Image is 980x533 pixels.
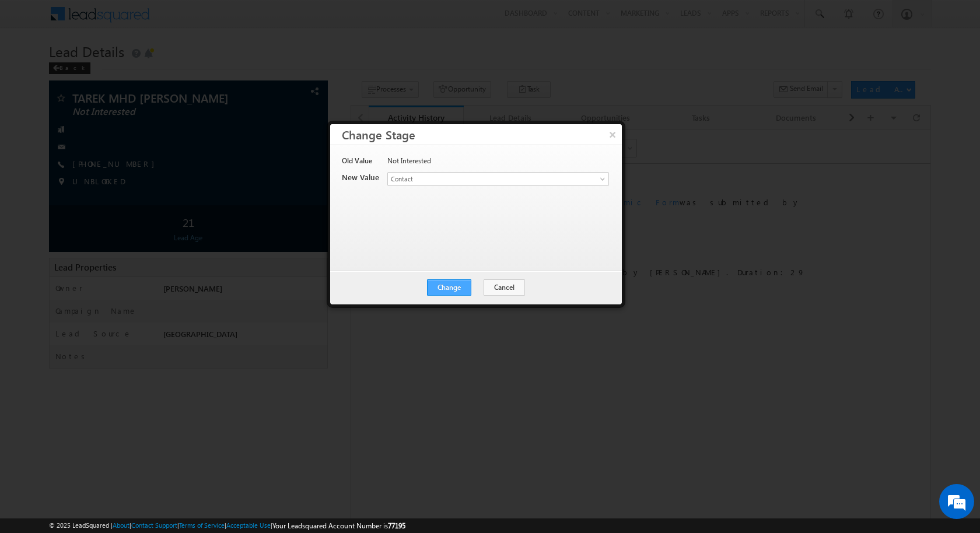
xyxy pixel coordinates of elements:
span: Dynamic Form [248,67,328,77]
h3: Change Stage [342,124,622,145]
a: Acceptable Use [226,521,271,529]
span: 77195 [388,521,405,530]
div: All Selected [58,9,146,27]
div: All Selected [61,13,95,23]
span: Added by on [75,114,501,125]
span: Contact [388,174,570,184]
a: Contact [387,172,609,186]
span: Edit [533,108,551,122]
span: © 2025 LeadSquared | | | | | [49,520,405,531]
span: [DATE] [36,102,62,113]
span: [PERSON_NAME] [105,115,158,124]
span: Dynamic Form Submission: was submitted by [PERSON_NAME] [75,67,501,88]
span: 01:06 PM [36,80,71,91]
button: Change [427,279,471,296]
span: Time [176,9,191,26]
span: Your Leadsquared Account Number is [272,521,405,530]
span: [DATE] [36,67,62,78]
span: 01:05 PM [36,150,71,161]
div: Old Value [342,156,380,172]
span: Was called by [PERSON_NAME]. Duration:29 seconds. [75,137,454,157]
div: Not Interested [387,156,608,172]
span: 01:06 PM [36,115,71,126]
button: × [603,124,622,145]
div: New Value [342,172,380,188]
span: Activity Type [12,9,52,26]
button: Cancel [484,279,525,296]
a: About [113,521,129,529]
span: Outbound Call [75,137,177,147]
a: Contact Support [131,521,177,529]
a: Terms of Service [179,521,225,529]
span: [DATE] 01:06 PM [166,115,216,124]
span: [DATE] [36,137,62,148]
div: All Time [201,13,224,23]
span: 6. Not Interested [75,102,184,112]
div: [DATE] [12,45,50,56]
